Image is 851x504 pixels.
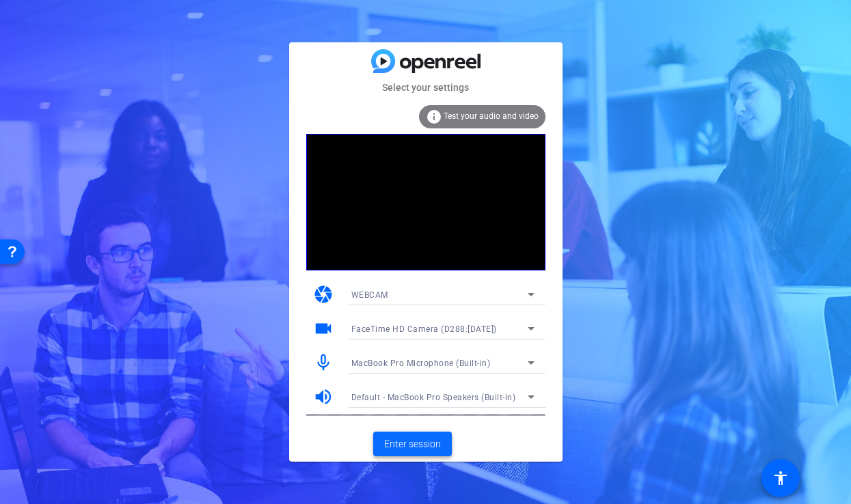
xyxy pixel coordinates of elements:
span: FaceTime HD Camera (D288:[DATE]) [351,324,497,334]
img: blue-gradient.svg [371,49,481,73]
mat-icon: camera [313,284,334,305]
mat-icon: volume_up [313,387,334,407]
span: Default - MacBook Pro Speakers (Built-in) [351,393,516,402]
span: MacBook Pro Microphone (Built-in) [351,359,491,368]
span: Test your audio and video [444,111,539,121]
mat-icon: mic_none [313,352,334,373]
mat-icon: info [426,109,442,125]
mat-icon: videocam [313,318,334,339]
span: WEBCAM [351,290,388,300]
button: Enter session [373,432,452,456]
mat-icon: accessibility [772,470,789,486]
mat-card-subtitle: Select your settings [289,80,563,95]
span: Enter session [384,437,441,451]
